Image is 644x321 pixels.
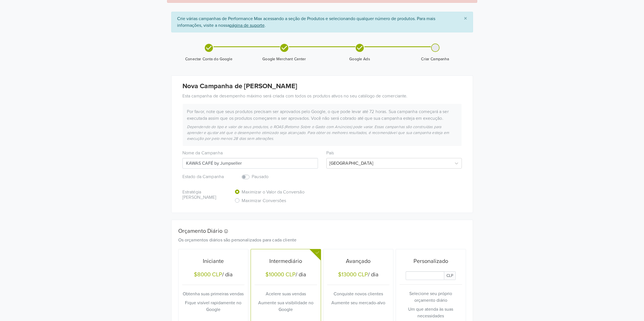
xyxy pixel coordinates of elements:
[252,174,300,179] h6: Pausado
[183,108,462,122] div: Por favor, note que seus produtos precisam ser aprovados pelo Google, o que pode levar até 72 hor...
[182,291,245,297] p: Obtenha suas primeiras vendas
[178,228,458,234] h5: Orçamento Diário
[444,271,456,280] span: CLP
[255,300,317,313] p: Aumente sua visibilidade no Google
[229,23,265,28] u: página de suporte
[194,271,222,278] div: $8000 CLP
[182,158,318,169] input: Campaign name
[174,237,462,243] div: Os orçamentos diários são personalizados para cada cliente
[255,291,317,297] p: Acelere suas vendas
[324,56,395,62] span: Google Ads
[265,271,296,278] div: $10000 CLP
[182,150,318,156] h6: Nome da Campanha
[327,271,390,279] h5: / dia
[182,300,245,313] p: Fique visível rapidamente no Google
[400,306,462,319] p: Um que atenda às suas necessidades
[326,150,462,156] h6: País
[183,124,462,142] div: Dependendo do tipo e valor de seus produtos, o ROAS (Retorno Sobre o Gasto com Anúncios) pode var...
[327,291,390,297] p: Conquiste novos clientes
[464,15,467,23] span: ×
[406,271,444,280] input: Daily Custom Budget
[182,82,462,90] h4: Nova Campanha de [PERSON_NAME]
[327,258,390,265] h5: Avançado
[174,56,244,62] span: Conectar Conta do Google
[242,198,286,203] h6: Maximizar Conversões
[178,93,466,99] div: Esta campanha de desempenho máximo será criada com todos os produtos ativos no seu catálogo de co...
[249,56,320,62] span: Google Merchant Center
[182,190,226,200] h6: Estratégia [PERSON_NAME]
[338,271,368,278] div: $13000 CLP
[242,190,305,195] h6: Maximizar o Valor da Conversão
[400,290,462,304] p: Selecione seu próprio orçamento diário
[182,271,245,279] h5: / dia
[255,271,317,279] h5: / dia
[327,300,390,306] p: Aumente seu mercado-alvo
[171,12,473,32] div: Crie várias campanhas de Performance Max acessando a seção de Produtos e selecionando qualquer nú...
[458,12,473,25] button: Close
[182,258,245,265] h5: Iniciante
[400,56,471,62] span: Criar Campanha
[255,258,317,265] h5: Intermediário
[400,258,462,265] h5: Personalizado
[182,174,226,179] h6: Estado da Campanha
